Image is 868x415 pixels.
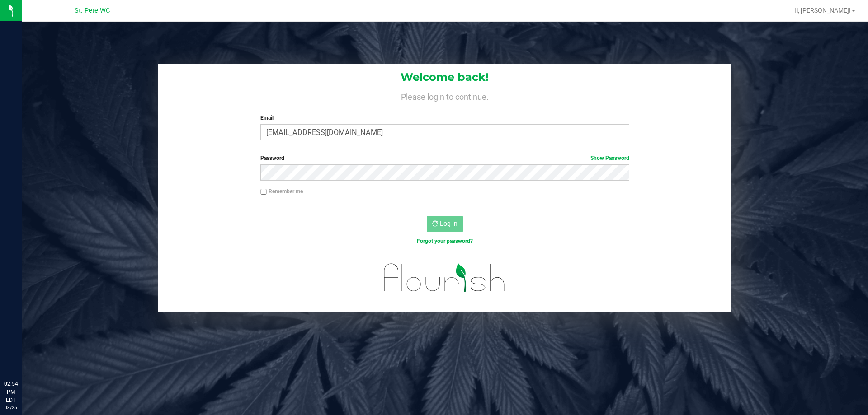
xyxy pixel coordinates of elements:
[440,220,458,227] span: Log In
[260,155,284,161] span: Password
[260,187,303,196] label: Remember me
[158,90,731,101] h4: Please login to continue.
[373,255,516,301] img: flourish_logo.svg
[417,238,473,244] a: Forgot your password?
[427,216,463,232] button: Log In
[590,155,629,161] a: Show Password
[75,7,110,14] span: St. Pete WC
[158,71,731,83] h1: Welcome back!
[260,189,267,195] input: Remember me
[260,114,629,122] label: Email
[4,380,18,404] p: 02:54 PM EDT
[4,404,18,411] p: 08/25
[792,7,851,14] span: Hi, [PERSON_NAME]!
